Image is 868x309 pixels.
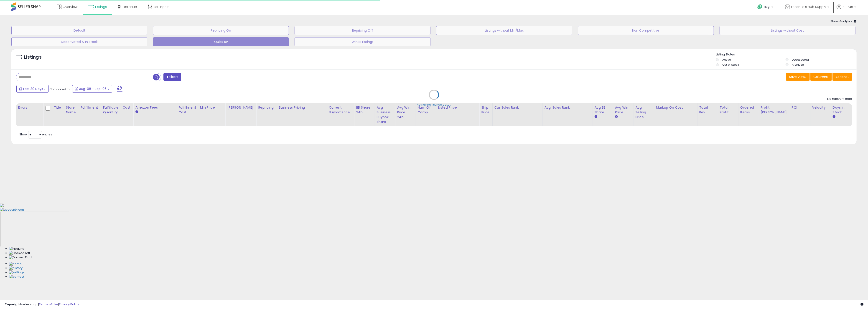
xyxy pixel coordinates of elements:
[757,4,763,10] i: Get Help
[837,5,856,15] a: Hi Truc
[63,5,77,9] span: Overview
[9,251,30,255] img: Docked Left
[95,5,107,9] span: Listings
[9,262,22,266] img: Home
[720,26,855,35] button: Listings without Cost
[9,247,24,251] img: Floating
[436,26,572,35] button: Listings without Min/Max
[417,103,451,107] div: Retrieving listings data..
[9,270,24,275] img: Settings
[9,255,32,260] img: Docked Right
[791,5,826,9] span: Essentials Hub Supply
[295,37,430,46] button: WinBB Listings
[830,19,857,23] span: Show Analytics
[9,275,24,279] img: Contact
[153,26,289,35] button: Repricing On
[123,5,137,9] span: DataHub
[11,26,147,35] button: Default
[11,37,147,46] button: Deactivated & In Stock
[843,5,853,9] span: Hi Truc
[578,26,714,35] button: Non Competitive
[754,1,778,15] a: Help
[295,26,430,35] button: Repricing Off
[9,266,23,270] img: History
[764,5,770,9] span: Help
[153,37,289,46] button: Quick RP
